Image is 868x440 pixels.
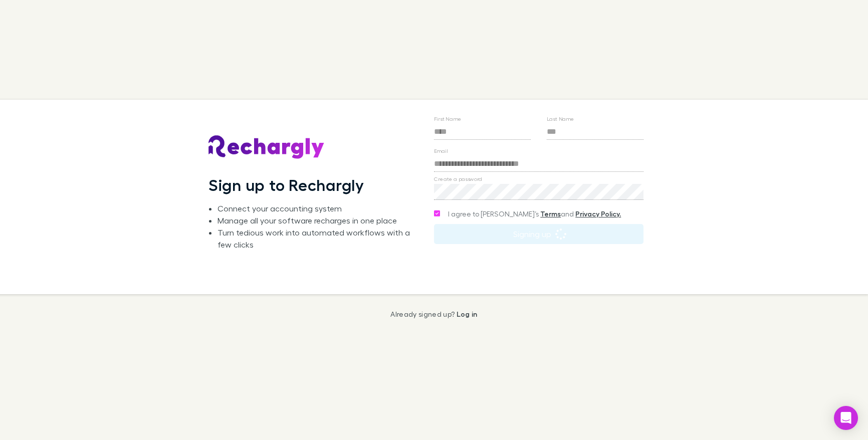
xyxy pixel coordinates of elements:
[448,209,621,219] span: I agree to [PERSON_NAME]’s and
[434,115,462,123] label: First Name
[390,310,477,318] p: Already signed up?
[834,406,858,430] div: Open Intercom Messenger
[208,175,364,194] h1: Sign up to Rechargly
[434,175,482,183] label: Create a password
[457,310,478,318] a: Log in
[208,135,325,159] img: Rechargly's Logo
[575,209,621,218] a: Privacy Policy.
[434,224,643,244] button: Signing up
[218,227,418,251] li: Turn tedious work into automated workflows with a few clicks
[540,209,561,218] a: Terms
[434,147,448,155] label: Email
[218,202,418,214] li: Connect your accounting system
[218,214,418,227] li: Manage all your software recharges in one place
[547,115,574,123] label: Last Name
